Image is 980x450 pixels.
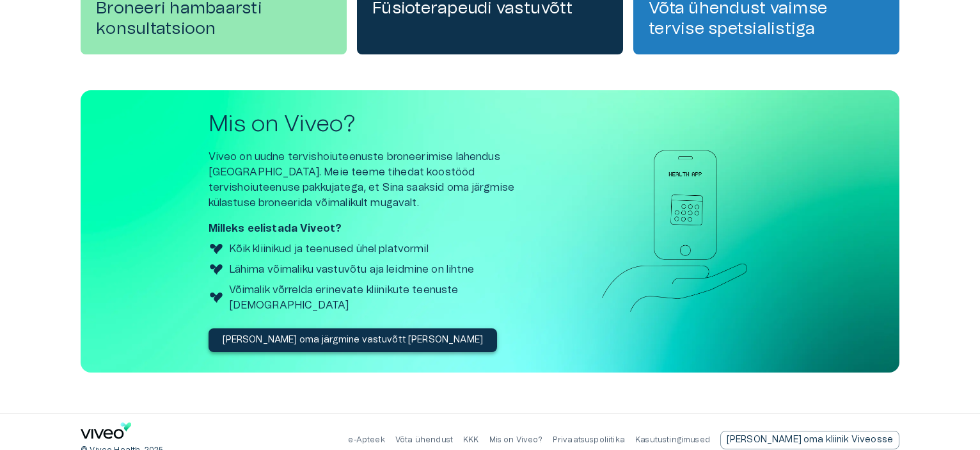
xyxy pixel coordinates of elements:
a: KKK [463,436,479,444]
p: Mis on Viveo? [489,435,542,446]
p: Võta ühendust [395,435,453,446]
a: Kasutustingimused [635,436,710,444]
p: Lähima võimaliku vastuvõtu aja leidmine on lihtne [229,262,474,277]
p: [PERSON_NAME] oma järgmine vastuvõtt [PERSON_NAME] [223,333,484,347]
p: Võimalik võrrelda erinevate kliinikute teenuste [DEMOGRAPHIC_DATA] [229,282,548,313]
img: Viveo logo [209,290,224,305]
h2: Mis on Viveo? [209,111,548,138]
a: Privaatsuspoliitika [553,436,625,444]
a: e-Apteek [348,436,384,444]
p: [PERSON_NAME] oma kliinik Viveosse [727,433,893,447]
p: Milleks eelistada Viveot? [209,221,548,236]
button: [PERSON_NAME] oma järgmine vastuvõtt [PERSON_NAME] [209,328,498,352]
div: [PERSON_NAME] oma kliinik Viveosse [720,431,899,449]
p: Viveo on uudne tervishoiuteenuste broneerimise lahendus [GEOGRAPHIC_DATA]. Meie teeme tihedat koo... [209,149,548,211]
p: Kõik kliinikud ja teenused ühel platvormil [229,241,429,257]
a: Navigate to home page [81,422,132,444]
a: Send email to partnership request to viveo [720,431,899,449]
img: Viveo logo [209,262,224,277]
img: Viveo logo [209,241,224,257]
